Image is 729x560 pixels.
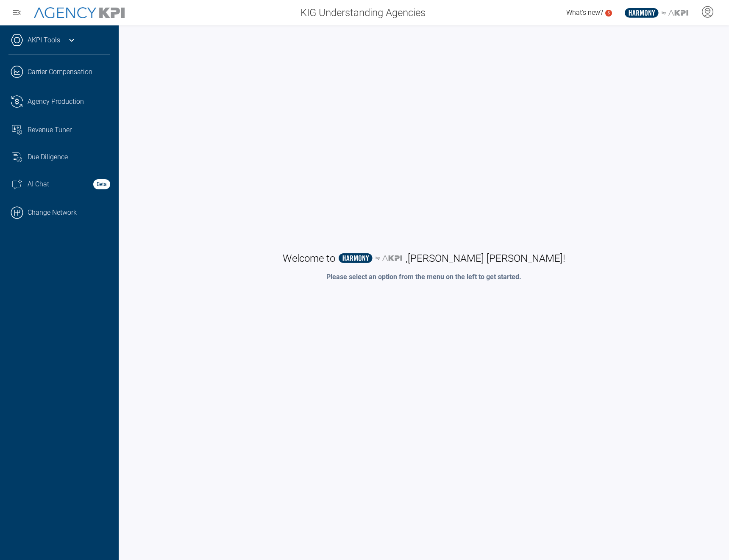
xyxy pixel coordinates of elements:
[301,5,426,20] span: KIG Understanding Agencies
[283,252,565,265] h1: Welcome to , [PERSON_NAME] [PERSON_NAME] !
[28,152,110,162] div: Due Diligence
[93,179,110,189] strong: Beta
[607,11,610,15] text: 5
[28,35,60,45] a: AKPI Tools
[34,7,125,19] img: AgencyKPI
[28,125,110,135] div: Revenue Tuner
[605,10,612,17] a: 5
[28,179,49,189] span: AI Chat
[326,272,521,282] p: Please select an option from the menu on the left to get started.
[566,8,603,17] span: What's new?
